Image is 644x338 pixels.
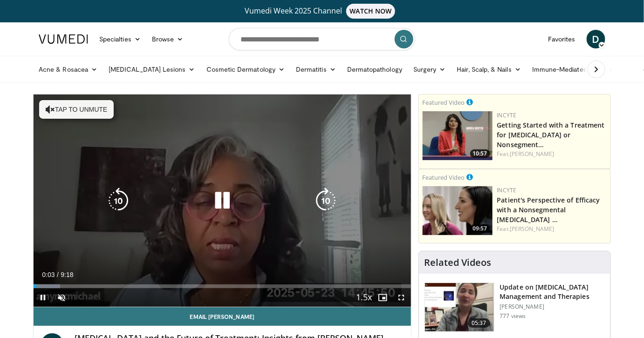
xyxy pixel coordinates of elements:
div: Feat. [497,225,607,233]
a: Browse [146,30,189,48]
a: [MEDICAL_DATA] Lesions [103,60,201,79]
span: 0:03 [42,271,55,278]
a: 09:57 [423,186,493,235]
p: 777 views [500,312,526,320]
img: 2c48d197-61e9-423b-8908-6c4d7e1deb64.png.150x105_q85_crop-smart_upscale.jpg [423,186,493,235]
small: Featured Video [423,98,465,107]
a: Dermatitis [290,60,342,79]
img: VuMedi Logo [39,34,88,44]
video-js: Video Player [34,95,411,307]
a: Specialties [94,30,146,48]
div: Feat. [497,150,607,158]
a: Dermatopathology [342,60,408,79]
a: Getting Started with a Treatment for [MEDICAL_DATA] or Nonsegment… [497,121,605,149]
input: Search topics, interventions [229,28,415,50]
button: Unmute [52,288,71,307]
a: Surgery [408,60,452,79]
p: [PERSON_NAME] [500,303,605,311]
a: [PERSON_NAME] [510,225,554,233]
span: 9:18 [61,271,73,278]
button: Fullscreen [392,288,411,307]
small: Featured Video [423,173,465,182]
span: 09:57 [470,224,490,233]
a: 05:37 Update on [MEDICAL_DATA] Management and Therapies [PERSON_NAME] 777 views [425,283,605,332]
a: 10:57 [423,111,493,160]
button: Tap to unmute [39,100,114,119]
a: Patient's Perspective of Efficacy with a Nonsegmental [MEDICAL_DATA] … [497,196,600,224]
a: Cosmetic Dermatology [201,60,290,79]
span: 10:57 [470,149,490,158]
h4: Related Videos [425,257,492,268]
h3: Update on [MEDICAL_DATA] Management and Therapies [500,283,605,301]
a: [PERSON_NAME] [510,150,554,158]
button: Playback Rate [355,288,374,307]
span: / [57,271,59,278]
a: Email [PERSON_NAME] [34,307,411,326]
a: Immune-Mediated [527,60,602,79]
a: Favorites [542,30,581,48]
span: 05:37 [468,318,490,328]
span: WATCH NOW [346,4,396,19]
div: Progress Bar [34,284,411,288]
a: Acne & Rosacea [33,60,103,79]
a: Vumedi Week 2025 ChannelWATCH NOW [40,4,604,19]
img: e02a99de-beb8-4d69-a8cb-018b1ffb8f0c.png.150x105_q85_crop-smart_upscale.jpg [423,111,493,160]
a: Incyte [497,186,517,194]
a: D [587,30,605,48]
button: Enable picture-in-picture mode [374,288,392,307]
a: Incyte [497,111,517,119]
img: e2ded4d6-ff09-40cc-9b94-034895d1a473.150x105_q85_crop-smart_upscale.jpg [425,283,494,331]
a: Hair, Scalp, & Nails [452,60,527,79]
button: Pause [34,288,52,307]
